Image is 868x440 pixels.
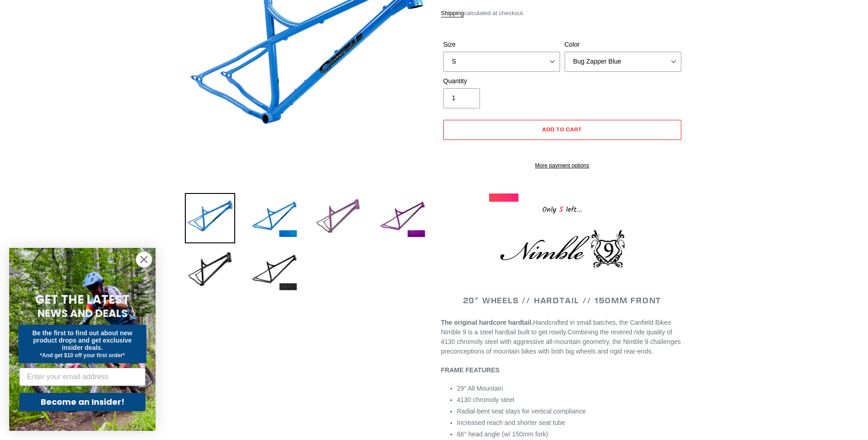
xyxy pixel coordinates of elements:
label: Size [443,40,560,49]
img: Load image into Gallery viewer, NIMBLE 9 - Frameset [249,193,299,243]
span: 4130 chromoly steel [457,396,514,403]
button: Close dialog [136,252,152,268]
span: Increased reach and shorter seat tube [457,419,566,426]
button: Become an Insider! [19,393,146,411]
b: FRAME FEATURES [441,366,500,374]
label: Quantity [443,76,560,86]
span: GET THE LATEST [35,291,129,308]
span: 29″ All Mountain [457,385,503,392]
img: Load image into Gallery viewer, NIMBLE 9 - Frameset [377,193,427,243]
img: Load image into Gallery viewer, NIMBLE 9 - Frameset [185,246,235,296]
a: More payment options [443,161,681,170]
a: Shipping [441,10,464,17]
strong: The original hardcore hardtail. [441,319,533,326]
input: Enter your email address [19,368,146,386]
span: 66° head angle (w/ 150mm fork) [457,430,548,438]
span: Radial-bent seat stays for vertical compliance [457,408,586,415]
span: NEWS AND DEALS [38,306,128,321]
button: Add to cart [443,120,681,140]
div: Only left... [489,202,636,216]
label: Color [565,40,681,49]
img: Load image into Gallery viewer, NIMBLE 9 - Frameset [185,193,235,243]
span: Add to cart [542,126,582,133]
img: Load image into Gallery viewer, NIMBLE 9 - Frameset [249,246,299,296]
span: *And get $10 off your first order* [40,352,124,359]
span: Handcrafted in small batches, the Canfield Bikes Nimble 9 is a steel hardtail built to get rowdy. [441,319,671,336]
img: Load image into Gallery viewer, NIMBLE 9 - Frameset [313,193,363,243]
span: Be the first to find out about new product drops and get exclusive insider deals. [32,329,133,351]
div: calculated at checkout. [441,9,684,18]
span: 5 [556,204,566,215]
span: 29" WHEELS // HARDTAIL // 150MM FRONT [463,295,662,306]
span: Combining the revered ride quality of 4130 chromoly steel with aggressive all-mountain geometry, ... [441,328,681,355]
